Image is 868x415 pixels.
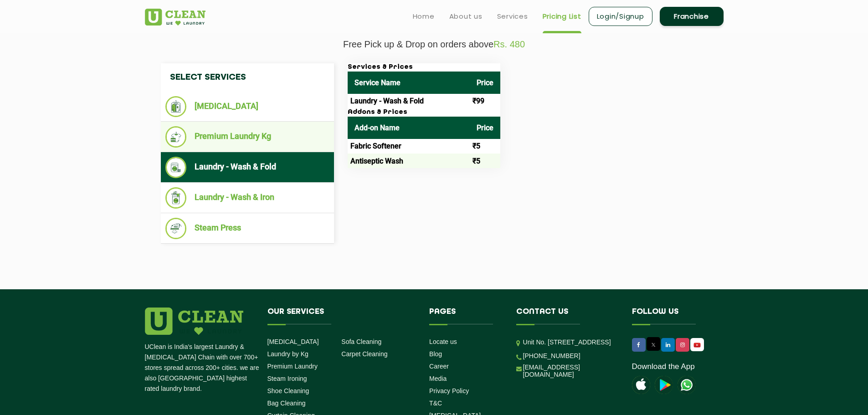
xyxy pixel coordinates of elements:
td: Laundry - Wash & Fold [348,94,470,108]
td: Fabric Softener [348,139,470,154]
h3: Services & Prices [348,63,500,72]
li: Premium Laundry Kg [165,126,329,148]
a: Locate us [429,338,457,345]
a: Download the App [632,362,695,371]
h3: Addons & Prices [348,108,500,117]
img: UClean Laundry and Dry Cleaning [678,376,696,394]
img: Dry Cleaning [165,96,187,117]
td: ₹5 [470,154,500,168]
a: Steam Ironing [267,375,307,382]
a: Privacy Policy [429,387,469,395]
a: Laundry by Kg [267,350,308,358]
h4: Pages [429,307,503,325]
td: ₹99 [470,94,500,108]
th: Price [470,72,500,94]
a: [EMAIL_ADDRESS][DOMAIN_NAME] [523,364,618,378]
li: Steam Press [165,218,329,239]
a: T&C [429,400,442,407]
th: Add-on Name [348,117,470,139]
li: Laundry - Wash & Iron [165,187,329,209]
a: Franchise [660,7,724,26]
img: logo.png [145,307,243,335]
th: Price [470,117,500,139]
a: Services [497,11,528,22]
a: About us [449,11,483,22]
img: playstoreicon.png [655,376,673,394]
a: [MEDICAL_DATA] [267,338,319,345]
p: UClean is India's largest Laundry & [MEDICAL_DATA] Chain with over 700+ stores spread across 200+... [145,342,261,394]
h4: Follow us [632,307,712,325]
td: ₹5 [470,139,500,154]
a: Career [429,363,449,370]
a: Shoe Cleaning [267,387,309,395]
img: Laundry - Wash & Iron [165,187,187,209]
a: Bag Cleaning [267,400,306,407]
img: UClean Laundry and Dry Cleaning [691,340,703,350]
a: Pricing List [543,11,581,22]
td: Antiseptic Wash [348,154,470,168]
li: Laundry - Wash & Fold [165,157,329,178]
a: Login/Signup [589,7,652,26]
p: Free Pick up & Drop on orders above [145,39,724,50]
img: Premium Laundry Kg [165,126,187,148]
a: Sofa Cleaning [341,338,381,345]
img: apple-icon.png [632,376,650,394]
a: Home [413,11,435,22]
img: Steam Press [165,218,187,239]
p: Unit No. [STREET_ADDRESS] [523,337,618,348]
th: Service Name [348,72,470,94]
img: Laundry - Wash & Fold [165,157,187,178]
h4: Select Services [161,63,334,92]
img: UClean Laundry and Dry Cleaning [145,9,205,26]
li: [MEDICAL_DATA] [165,96,329,117]
a: Blog [429,350,442,358]
a: Carpet Cleaning [341,350,387,358]
h4: Contact us [516,307,618,325]
h4: Our Services [267,307,416,325]
a: [PHONE_NUMBER] [523,352,580,359]
span: Rs. 480 [493,39,525,49]
a: Premium Laundry [267,363,318,370]
a: Media [429,375,447,382]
